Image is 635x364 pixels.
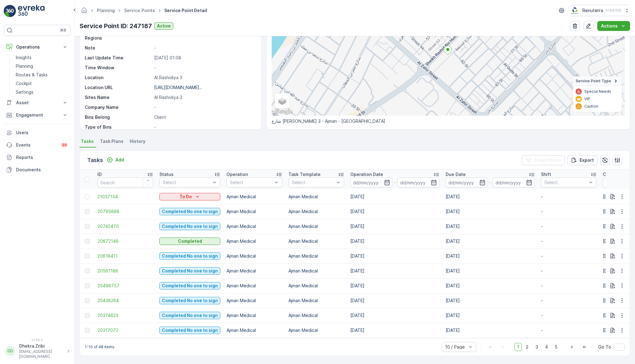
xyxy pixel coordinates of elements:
[288,283,344,289] p: Ajman Medical
[443,234,538,249] td: [DATE]
[85,298,90,303] div: Toggle Row Selected
[292,179,335,186] p: Select
[16,80,32,87] p: Cockpit
[85,194,90,199] div: Toggle Row Selected
[159,267,220,275] button: Completed No one to sign
[162,312,218,319] p: Completed No one to sign
[80,21,152,31] p: Service Point ID: 247187
[584,104,598,109] p: Caution
[446,178,488,187] input: dd/mm/yyyy
[570,7,580,14] img: Screenshot_2024-07-26_at_13.33.01.png
[544,179,587,186] p: Select
[288,268,344,274] p: Ajman Medical
[347,323,443,338] td: [DATE]
[85,65,152,71] p: Time Window
[97,208,153,215] span: 20795888
[97,268,153,274] a: 20561186
[275,94,289,108] a: Layers
[4,151,71,164] a: Reports
[159,171,174,178] p: Status
[533,343,541,351] span: 3
[230,179,273,186] p: Select
[154,65,254,71] p: -
[597,21,630,31] button: Actions
[4,96,71,109] button: Asset
[85,209,90,214] div: Toggle Row Selected
[443,308,538,323] td: [DATE]
[493,178,535,187] input: dd/mm/yyyy
[580,157,594,163] p: Export
[97,253,153,259] a: 20618411
[541,194,597,200] p: -
[159,327,220,334] button: Completed No one to sign
[273,108,294,116] img: Google
[443,263,538,278] td: [DATE]
[159,282,220,289] button: Completed No one to sign
[18,5,45,17] img: logo_light-DOdMpM7g.png
[162,268,218,274] p: Completed No one to sign
[85,124,152,130] p: Type of Bins
[4,338,71,342] span: v 1.50.3
[227,223,282,229] p: Ajman Medical
[85,345,114,349] p: 1-10 of 48 items
[443,249,538,263] td: [DATE]
[4,41,71,53] button: Operations
[347,219,443,234] td: [DATE]
[576,79,611,84] span: Service Point Type
[97,8,115,13] a: Planning
[227,208,282,215] p: Ajman Medical
[97,223,153,229] a: 20742470
[162,298,218,304] p: Completed No one to sign
[397,178,440,187] input: dd/mm/yyyy
[16,167,68,173] p: Documents
[16,89,33,95] p: Settings
[288,327,344,333] p: Ajman Medical
[97,171,102,178] p: ID
[4,139,71,151] a: Events99
[534,157,561,163] p: Clear Filters
[159,223,220,230] button: Completed No one to sign
[489,179,491,186] p: -
[227,194,282,200] p: Ajman Medical
[4,109,71,121] button: Engagement
[85,45,152,51] p: Note
[347,234,443,249] td: [DATE]
[443,189,538,204] td: [DATE]
[85,104,152,110] p: Company Name
[85,84,152,91] p: Location URL
[570,5,630,16] button: Renuterra(+04:00)
[347,249,443,263] td: [DATE]
[13,88,71,96] a: Settings
[347,189,443,204] td: [DATE]
[541,208,597,215] p: -
[159,193,220,200] button: To Do
[541,283,597,289] p: -
[573,76,622,86] summary: Service Point Type
[288,223,344,229] p: Ajman Medical
[16,100,58,106] p: Asset
[162,223,218,229] p: Completed No one to sign
[227,283,282,289] p: Ajman Medical
[16,63,33,69] p: Planning
[154,94,254,101] p: Al Rashidiya 3
[227,171,248,178] p: Operation
[159,252,220,260] button: Completed No one to sign
[85,94,152,101] p: Sites Name
[104,156,127,164] button: Add
[97,238,153,244] a: 20672146
[162,253,218,259] p: Completed No one to sign
[288,238,344,244] p: Ajman Medical
[350,178,393,187] input: dd/mm/yyyy
[85,328,90,333] div: Toggle Row Selected
[227,298,282,304] p: Ajman Medical
[19,349,64,359] p: [EMAIL_ADDRESS][DOMAIN_NAME]
[584,89,611,94] p: Special Needs
[162,208,218,215] p: Completed No one to sign
[606,8,621,13] p: ( +04:00 )
[97,312,153,319] a: 20374623
[19,343,64,349] p: Dhekra.Zribi
[97,283,153,289] a: 20496757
